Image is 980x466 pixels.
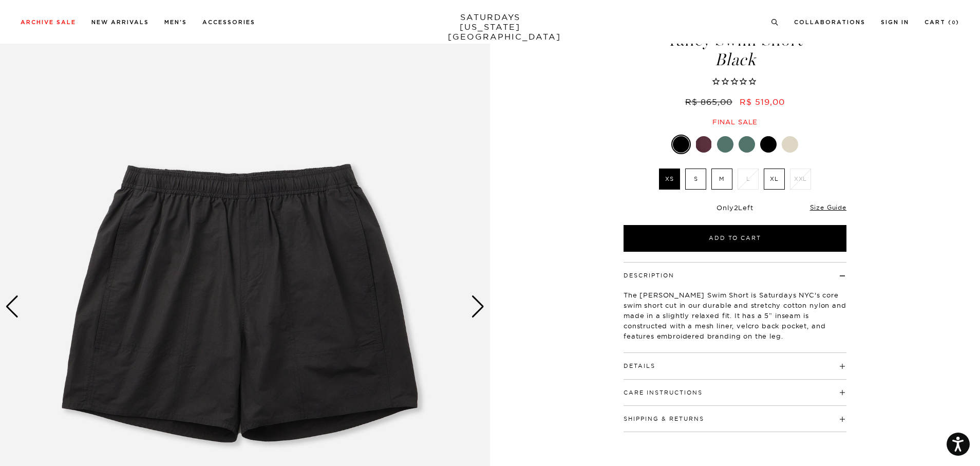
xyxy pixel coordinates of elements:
del: R$ 865,00 [685,97,737,107]
span: Black [622,51,848,68]
label: M [711,169,732,190]
a: Collaborations [794,20,865,25]
a: Size Guide [810,203,846,211]
label: XS [659,169,680,190]
div: Previous slide [5,295,19,318]
label: S [685,169,706,190]
span: R$ 519,00 [740,97,785,107]
a: Archive Sale [21,20,76,25]
label: XL [764,169,785,190]
button: Description [624,273,674,278]
button: Shipping & Returns [624,416,704,422]
a: Men's [164,20,187,25]
a: Accessories [202,20,255,25]
a: New Arrivals [91,20,149,25]
div: Only Left [624,203,846,212]
a: SATURDAYS[US_STATE][GEOGRAPHIC_DATA] [448,12,533,42]
h1: Talley Swim Short [622,32,848,68]
span: 2 [734,203,739,212]
a: Cart (0) [925,20,959,25]
div: Final sale [622,118,848,126]
a: Sign In [881,20,909,25]
span: Rated 0.0 out of 5 stars 0 reviews [622,77,848,87]
small: 0 [952,21,956,25]
button: Details [624,363,655,369]
button: Care Instructions [624,390,703,396]
p: The [PERSON_NAME] Swim Short is Saturdays NYC's core swim short cut in our durable and stretchy c... [624,290,846,341]
div: Next slide [471,295,485,318]
button: Add to Cart [624,225,846,252]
